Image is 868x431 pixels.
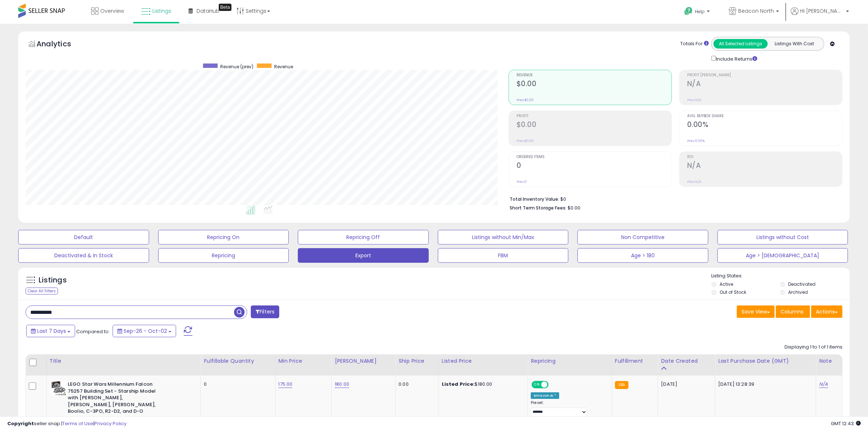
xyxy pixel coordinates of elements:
[62,420,93,427] a: Terms of Use
[196,7,219,15] span: DataHub
[510,205,567,211] b: Short Term Storage Fees:
[800,7,844,15] span: Hi [PERSON_NAME]
[687,114,842,118] span: Avg. Buybox Share
[789,289,808,295] label: Archived
[776,305,810,318] button: Columns
[510,196,559,202] b: Total Inventory Value:
[442,381,522,388] div: $180.00
[680,41,709,47] div: Totals For
[152,7,171,15] span: Listings
[26,325,75,337] button: Last 7 Days
[532,382,541,388] span: ON
[517,161,672,171] h2: 0
[720,289,746,295] label: Out of Stock
[335,381,349,388] a: 180.00
[517,155,672,159] span: Ordered Items
[94,420,126,427] a: Privacy Policy
[687,98,701,102] small: Prev: N/A
[577,230,708,245] button: Non Competitive
[767,39,822,49] button: Listings With Cost
[510,194,837,203] li: $0
[335,357,392,365] div: [PERSON_NAME]
[398,381,433,388] div: 0.00
[687,155,842,159] span: ROI
[706,54,766,62] div: Include Returns
[687,180,701,184] small: Prev: N/A
[204,381,269,388] div: 0
[531,357,609,365] div: Repricing
[687,161,842,171] h2: N/A
[398,357,435,365] div: Ship Price
[684,7,693,16] i: Get Help
[548,382,559,388] span: OFF
[531,400,606,417] div: Preset:
[158,248,289,263] button: Repricing
[517,114,672,118] span: Profit
[517,139,534,143] small: Prev: $0.00
[438,230,569,245] button: Listings without Min/Max
[7,420,126,427] div: seller snap | |
[687,120,842,130] h2: 0.00%
[811,305,842,318] button: Actions
[661,357,712,365] div: Date Created
[695,8,705,15] span: Help
[517,120,672,130] h2: $0.00
[819,357,839,365] div: Note
[18,230,149,245] button: Default
[737,305,775,318] button: Save View
[279,357,329,365] div: Min Price
[712,273,850,280] p: Listing States:
[124,327,167,335] span: Sep-26 - Oct-02
[517,180,527,184] small: Prev: 0
[781,308,803,315] span: Columns
[661,381,690,388] div: [DATE]
[158,230,289,245] button: Repricing On
[819,381,828,388] a: N/A
[442,357,525,365] div: Listed Price
[517,80,672,89] h2: $0.00
[791,7,849,24] a: Hi [PERSON_NAME]
[789,281,816,287] label: Deactivated
[687,73,842,77] span: Profit [PERSON_NAME]
[37,327,66,335] span: Last 7 Days
[687,139,705,143] small: Prev: 0.00%
[615,357,655,365] div: Fulfillment
[7,420,34,427] strong: Copyright
[298,230,429,245] button: Repricing Off
[738,7,774,15] span: Beacon North
[113,325,176,337] button: Sep-26 - Oct-02
[51,381,66,396] img: 51UDo-zy8uL._SL40_.jpg
[219,4,231,11] div: Tooltip anchor
[298,248,429,263] button: Export
[531,392,559,399] div: Amazon AI *
[279,381,293,388] a: 175.00
[678,1,717,24] a: Help
[831,420,861,427] span: 2025-10-10 12:43 GMT
[18,248,149,263] button: Deactivated & In Stock
[687,80,842,89] h2: N/A
[713,39,768,49] button: All Selected Listings
[517,73,672,77] span: Revenue
[517,98,534,102] small: Prev: $0.00
[717,248,848,263] button: Age > [DEMOGRAPHIC_DATA]
[251,305,279,318] button: Filters
[438,248,569,263] button: FBM
[615,381,628,389] small: FBA
[204,357,272,365] div: Fulfillable Quantity
[100,7,124,15] span: Overview
[76,328,110,335] span: Compared to:
[717,230,848,245] button: Listings without Cost
[36,39,85,51] h5: Analytics
[720,281,733,287] label: Active
[577,248,708,263] button: Age > 180
[442,381,475,388] b: Listed Price:
[718,357,813,365] div: Last Purchase Date (GMT)
[568,204,580,211] span: $0.00
[26,288,58,295] div: Clear All Filters
[785,344,842,351] div: Displaying 1 to 1 of 1 items
[220,64,253,70] span: Revenue (prev)
[274,64,293,70] span: Revenue
[68,381,156,430] b: LEGO Star Wars Millennium Falcon 75257 Building Set - Starship Model with [PERSON_NAME], [PERSON_...
[50,357,198,365] div: Title
[39,275,67,285] h5: Listings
